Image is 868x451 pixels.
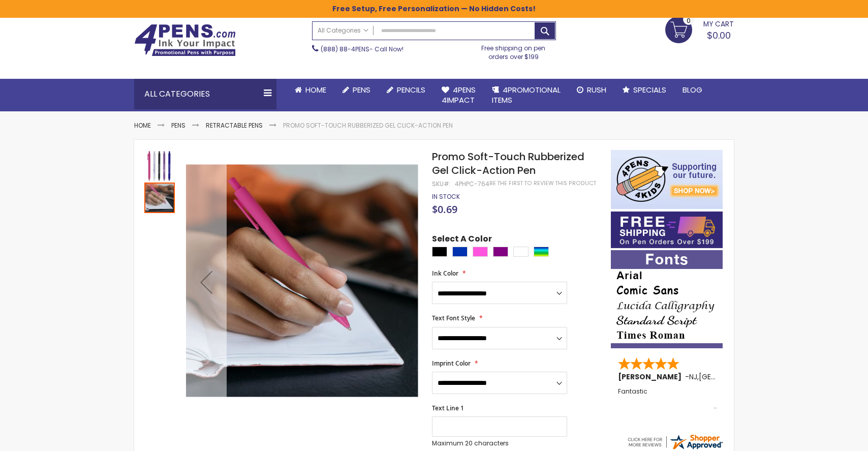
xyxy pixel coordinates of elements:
span: 4Pens 4impact [442,84,476,105]
span: Ink Color [432,269,458,278]
div: Promo Soft-Touch Rubberized Gel Click-Action Pen [144,182,175,213]
span: Promo Soft-Touch Rubberized Gel Click-Action Pen [432,149,584,177]
span: [PERSON_NAME] [618,372,685,382]
div: Free shipping on pen orders over $199 [471,40,556,61]
img: Promo Soft-Touch Rubberized Gel Click-Action Pen [144,151,175,182]
span: [GEOGRAPHIC_DATA] [699,372,773,382]
div: Purple [493,247,508,257]
a: All Categories [313,22,374,39]
div: Promo Soft-Touch Rubberized Gel Click-Action Pen [144,150,176,182]
span: $0.00 [707,29,731,42]
span: Pencils [397,84,425,95]
a: Pens [334,79,379,101]
div: All Categories [134,79,276,109]
a: Retractable Pens [206,121,263,130]
span: Select A Color [432,233,492,247]
span: - , [685,372,773,382]
a: $0.00 0 [665,16,734,42]
span: - Call Now! [321,45,404,53]
img: 4Pens Custom Pens and Promotional Products [134,24,236,56]
span: Rush [587,84,606,95]
span: Text Line 1 [432,404,464,412]
span: $0.69 [432,202,457,216]
div: 4PHPC-764 [455,180,489,188]
a: Pencils [379,79,433,101]
a: (888) 88-4PENS [321,45,369,53]
a: Pens [171,121,185,130]
img: Promo Soft-Touch Rubberized Gel Click-Action Pen [186,165,418,397]
div: Assorted [534,247,549,257]
a: 4Pens4impact [433,79,484,112]
img: 4pens 4 kids [611,150,723,209]
a: Be the first to review this product [489,179,596,187]
a: Home [287,79,334,101]
li: Promo Soft-Touch Rubberized Gel Click-Action Pen [283,122,453,130]
div: White [513,247,529,257]
img: 4pens.com widget logo [626,433,724,451]
div: Pink [473,247,488,257]
div: Previous [186,150,227,414]
a: 4PROMOTIONALITEMS [484,79,569,112]
span: Home [305,84,326,95]
div: Fantastic [618,388,717,410]
span: Text Font Style [432,314,475,322]
div: Blue [452,247,468,257]
span: In stock [432,192,460,201]
a: Rush [569,79,614,101]
span: Imprint Color [432,359,471,368]
span: All Categories [318,26,368,35]
p: Maximum 20 characters [432,439,567,447]
strong: SKU [432,179,451,188]
a: Blog [674,79,710,101]
span: 4PROMOTIONAL ITEMS [492,84,561,105]
div: Availability [432,193,460,201]
span: 0 [687,16,691,25]
a: Specials [614,79,674,101]
span: NJ [689,372,697,382]
div: Black [432,247,447,257]
span: Specials [633,84,666,95]
a: Home [134,121,151,130]
img: Free shipping on orders over $199 [611,212,723,248]
span: Pens [353,84,370,95]
img: font-personalization-examples [611,250,723,348]
span: Blog [683,84,702,95]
